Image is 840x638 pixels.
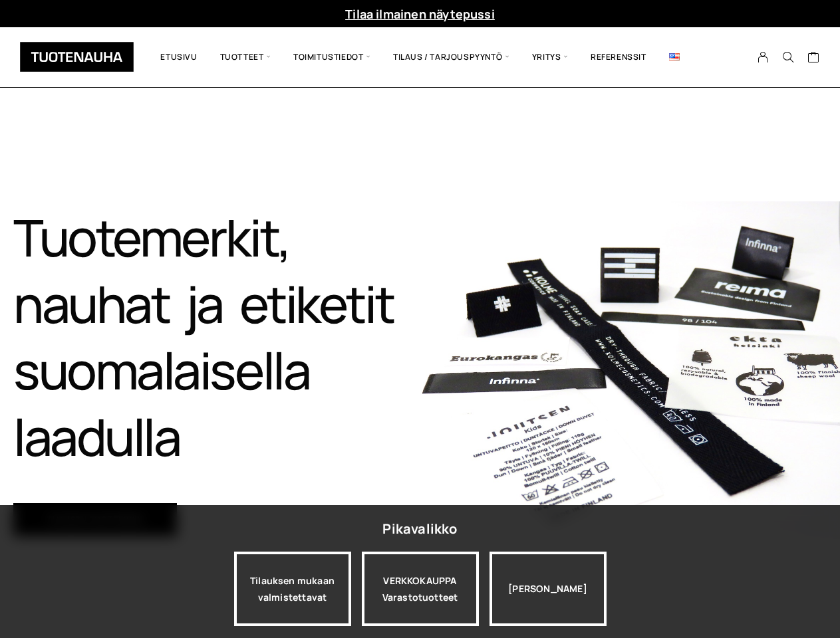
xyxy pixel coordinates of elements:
[282,37,382,77] span: Toimitustiedot
[345,6,495,22] a: Tilaa ilmainen näytepussi
[13,204,420,470] h1: Tuotemerkit, nauhat ja etiketit suomalaisella laadulla​
[149,37,208,77] a: Etusivu
[20,42,134,72] img: Tuotenauha Oy
[490,552,607,626] div: [PERSON_NAME]
[807,51,820,66] a: Cart
[234,552,351,626] a: Tilauksen mukaan valmistettavat
[579,37,658,77] a: Referenssit
[750,51,776,63] a: My Account
[13,503,177,536] a: Tutustu tuotteisiin
[362,552,479,626] div: VERKKOKAUPPA Varastotuotteet
[382,517,457,541] div: Pikavalikko
[209,37,282,77] span: Tuotteet
[382,37,521,77] span: Tilaus / Tarjouspyyntö
[775,51,801,63] button: Search
[362,552,479,626] a: VERKKOKAUPPAVarastotuotteet
[521,37,579,77] span: Yritys
[669,53,680,60] img: English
